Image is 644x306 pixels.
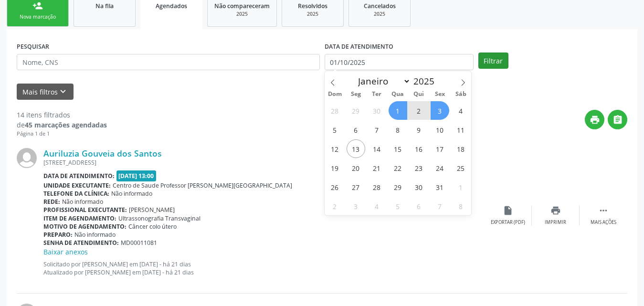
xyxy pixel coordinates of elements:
[368,178,386,196] span: Outubro 28, 2025
[452,197,470,215] span: Novembro 8, 2025
[43,222,127,231] b: Motivo de agendamento:
[431,197,449,215] span: Novembro 7, 2025
[590,115,600,125] i: print
[43,231,73,239] b: Preparo:
[17,110,107,120] div: 14 itens filtrados
[111,190,152,198] span: Não informado
[43,148,162,158] a: Auriluzia Gouveia dos Santos
[325,91,346,97] span: Dom
[74,231,116,239] span: Não informado
[347,197,365,215] span: Novembro 3, 2025
[43,247,88,256] a: Baixar anexos
[550,205,561,216] i: print
[410,197,428,215] span: Novembro 6, 2025
[116,170,157,181] span: [DATE] 13:00
[591,219,616,226] div: Mais ações
[156,2,187,10] span: Agendados
[356,11,403,18] div: 2025
[17,84,74,100] button: Mais filtroskeyboard_arrow_down
[326,139,344,158] span: Outubro 12, 2025
[431,120,449,139] span: Outubro 10, 2025
[387,91,408,97] span: Qua
[452,120,470,139] span: Outubro 11, 2025
[368,197,386,215] span: Novembro 4, 2025
[14,13,62,21] div: Nova marcação
[326,178,344,196] span: Outubro 26, 2025
[326,120,344,139] span: Outubro 5, 2025
[62,198,103,206] span: Não informado
[25,120,107,129] strong: 45 marcações agendadas
[503,205,513,216] i: insert_drive_file
[389,158,407,177] span: Outubro 22, 2025
[389,101,407,120] span: Outubro 1, 2025
[368,158,386,177] span: Outubro 21, 2025
[612,115,623,125] i: 
[43,198,60,206] b: Rede:
[431,139,449,158] span: Outubro 17, 2025
[491,219,525,226] div: Exportar (PDF)
[389,178,407,196] span: Outubro 29, 2025
[366,91,387,97] span: Ter
[43,181,111,190] b: Unidade executante:
[410,120,428,139] span: Outubro 9, 2025
[326,158,344,177] span: Outubro 19, 2025
[431,101,449,120] span: Outubro 3, 2025
[598,205,609,216] i: 
[347,101,365,120] span: Setembro 29, 2025
[345,91,366,97] span: Seg
[17,39,49,54] label: PESQUISAR
[452,139,470,158] span: Outubro 18, 2025
[410,178,428,196] span: Outubro 30, 2025
[347,158,365,177] span: Outubro 20, 2025
[325,39,393,54] label: DATA DE ATENDIMENTO
[58,86,68,97] i: keyboard_arrow_down
[347,120,365,139] span: Outubro 6, 2025
[118,214,201,222] span: Ultrassonografia Transvaginal
[410,101,428,120] span: Outubro 2, 2025
[325,54,474,70] input: Selecione um intervalo
[17,120,107,130] div: de
[43,206,127,214] b: Profissional executante:
[410,139,428,158] span: Outubro 16, 2025
[608,110,627,129] button: 
[214,11,270,18] div: 2025
[43,239,119,247] b: Senha de atendimento:
[431,158,449,177] span: Outubro 24, 2025
[128,222,177,231] span: Câncer colo útero
[452,101,470,120] span: Outubro 4, 2025
[389,120,407,139] span: Outubro 8, 2025
[32,0,43,11] div: person_add
[408,91,429,97] span: Qui
[368,120,386,139] span: Outubro 7, 2025
[43,172,115,180] b: Data de atendimento:
[450,91,471,97] span: Sáb
[17,148,37,168] img: img
[214,2,270,10] span: Não compareceram
[411,75,442,87] input: Year
[43,214,116,222] b: Item de agendamento:
[354,74,411,88] select: Month
[389,197,407,215] span: Novembro 5, 2025
[43,190,109,198] b: Telefone da clínica:
[452,158,470,177] span: Outubro 25, 2025
[368,101,386,120] span: Setembro 30, 2025
[326,197,344,215] span: Novembro 2, 2025
[452,178,470,196] span: Novembro 1, 2025
[298,2,327,10] span: Resolvidos
[113,181,292,190] span: Centro de Saude Professor [PERSON_NAME][GEOGRAPHIC_DATA]
[43,260,484,276] p: Solicitado por [PERSON_NAME] em [DATE] - há 21 dias Atualizado por [PERSON_NAME] em [DATE] - há 2...
[43,158,484,167] div: [STREET_ADDRESS]
[431,178,449,196] span: Outubro 31, 2025
[545,219,566,226] div: Imprimir
[429,91,450,97] span: Sex
[389,139,407,158] span: Outubro 15, 2025
[410,158,428,177] span: Outubro 23, 2025
[129,206,175,214] span: [PERSON_NAME]
[364,2,396,10] span: Cancelados
[347,139,365,158] span: Outubro 13, 2025
[121,239,157,247] span: MD00011081
[17,130,107,138] div: Página 1 de 1
[478,53,508,69] button: Filtrar
[368,139,386,158] span: Outubro 14, 2025
[585,110,604,129] button: print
